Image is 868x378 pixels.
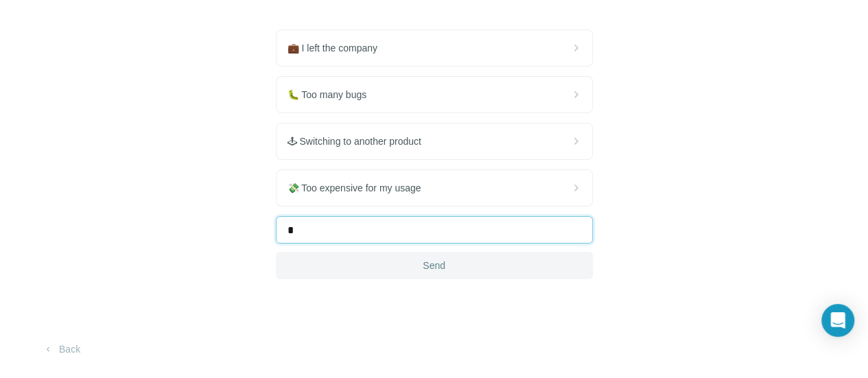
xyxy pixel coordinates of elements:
div: Open Intercom Messenger [821,304,854,337]
button: Send [276,252,593,279]
span: 💼 I left the company [288,41,388,55]
span: 🐛 Too many bugs [288,88,378,102]
span: 🕹 Switching to another product [288,134,432,148]
button: Back [33,337,90,362]
span: 💸 Too expensive for my usage [288,181,432,195]
span: Send [423,259,445,272]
